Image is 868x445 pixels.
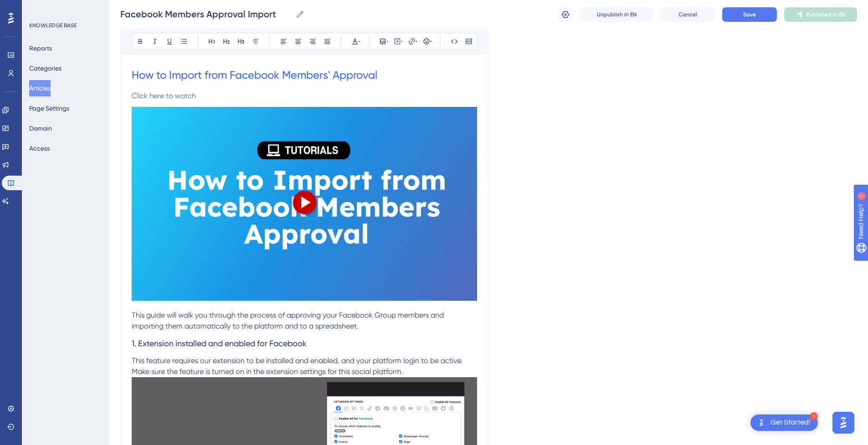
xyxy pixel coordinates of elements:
button: Access [29,140,50,157]
div: 1 [810,412,818,420]
span: Unpublish in EN [597,11,637,18]
span: Cancel [678,11,697,18]
a: Click here to watch [132,91,196,100]
div: Get Started! [770,418,811,428]
button: Save [722,7,777,22]
span: Published in EN [806,11,845,18]
span: Need Help? [21,2,57,13]
button: Articles [29,80,51,96]
div: KNOWLEDGE BASE [29,22,77,29]
button: Unpublish in EN [580,7,653,22]
button: Published in EN [784,7,857,22]
button: Page Settings [29,100,69,116]
img: launcher-image-alternative-text [756,417,767,428]
a: How to Import from Facebook Members' Approval [132,69,377,81]
iframe: UserGuiding AI Assistant Launcher [830,409,857,436]
button: Domain [29,120,52,137]
div: 1 [63,5,66,12]
span: This feature requires our extension to be installed and enabled, and your platform login to be ac... [132,356,464,376]
button: Reports [29,40,52,56]
input: Article Name [120,8,292,20]
span: Save [743,11,756,18]
span: 1. Extension installed and enabled for Facebook [132,339,307,348]
span: This guide will walk you through the process of approving your Facebook Group members and importi... [132,311,446,330]
div: Open Get Started! checklist, remaining modules: 1 [750,415,818,431]
button: Categories [29,60,62,76]
button: Cancel [660,7,715,22]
